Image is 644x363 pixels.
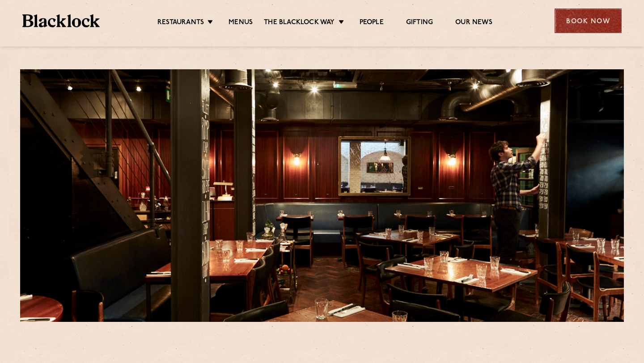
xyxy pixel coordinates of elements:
a: Gifting [406,18,433,28]
a: Menus [229,18,253,28]
img: BL_Textured_Logo-footer-cropped.svg [22,14,100,27]
a: The Blacklock Way [264,18,335,28]
a: Our News [455,18,492,28]
a: People [360,18,384,28]
div: Book Now [555,8,622,33]
a: Restaurants [157,18,204,28]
